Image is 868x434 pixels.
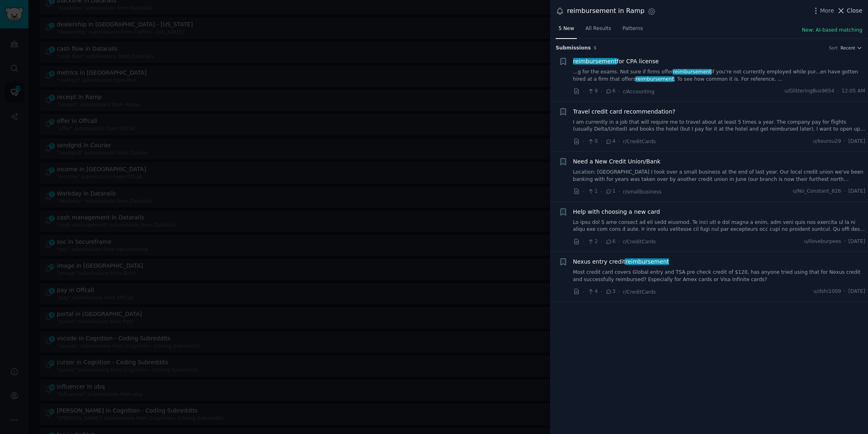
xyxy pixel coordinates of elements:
[847,6,862,15] span: Close
[623,239,656,245] span: r/CreditCards
[567,6,645,16] div: reimbursement in Ramp
[559,25,574,32] span: 5 New
[585,25,611,32] span: All Results
[587,238,597,245] span: 2
[813,138,841,145] span: u/kourou29
[601,137,602,146] span: ·
[849,138,865,145] span: [DATE]
[620,22,646,39] a: Patterns
[623,89,655,95] span: r/Accounting
[623,139,656,144] span: r/CreditCards
[601,187,602,196] span: ·
[573,219,866,233] a: Lo ipsu dol S ame consect ad eli sedd eiusmod. Te inci utl e dol magna a enim, adm veni quis nos ...
[619,288,620,296] span: ·
[849,288,865,295] span: [DATE]
[619,187,620,196] span: ·
[820,6,834,15] span: More
[587,288,597,295] span: 4
[840,45,855,51] span: Recent
[573,57,659,66] a: reimbursementfor CPA license
[605,288,615,295] span: 3
[582,22,614,39] a: All Results
[573,258,669,266] span: Nexus entry credit
[840,45,862,51] button: Recent
[601,87,602,96] span: ·
[583,87,584,96] span: ·
[619,237,620,246] span: ·
[605,88,615,95] span: 6
[601,237,602,246] span: ·
[573,208,660,216] a: Help with choosing a new card
[605,138,615,145] span: 4
[849,188,865,195] span: [DATE]
[813,288,841,295] span: u/dshi1009
[587,138,597,145] span: 0
[844,238,846,245] span: ·
[605,188,615,195] span: 1
[583,237,584,246] span: ·
[793,188,841,195] span: u/No_Constant_826
[583,137,584,146] span: ·
[556,22,577,39] a: 5 New
[812,6,834,15] button: More
[784,88,834,95] span: u/GlitteringBus9654
[556,45,591,52] span: Submission s
[573,69,866,83] a: ...g for the exams. Not sure if firms offerreimbursementif you’re not currently employed while pu...
[587,188,597,195] span: 1
[842,88,865,95] span: 12:05 AM
[573,57,659,66] span: for CPA license
[837,88,839,95] span: ·
[623,25,643,32] span: Patterns
[572,58,617,64] span: reimbursement
[583,288,584,296] span: ·
[583,187,584,196] span: ·
[844,138,846,145] span: ·
[623,289,656,295] span: r/CreditCards
[802,27,862,34] button: New: AI-based matching
[573,119,866,133] a: I am currently in a job that will require me to travel about at least 5 times a year. The company...
[573,107,675,116] a: Travel credit card recommendation?
[829,45,838,51] div: Sort
[619,87,620,96] span: ·
[619,137,620,146] span: ·
[587,88,597,95] span: 9
[573,269,866,283] a: Most credit card covers Global entry and TSA pre check credit of $120, has anyone tried using tha...
[837,6,862,15] button: Close
[573,169,866,183] a: Location: [GEOGRAPHIC_DATA] I took over a small business at the end of last year. Our local credi...
[844,288,846,295] span: ·
[623,189,662,195] span: r/smallbusiness
[573,258,669,266] a: Nexus entry creditreimbursement
[844,188,846,195] span: ·
[672,69,712,75] span: reimbursement
[594,45,597,50] span: 5
[625,258,670,265] span: reimbursement
[849,238,865,245] span: [DATE]
[804,238,841,245] span: u/Iloveburpees
[573,157,661,166] a: Need a New Credit Union/Bank
[635,76,675,82] span: reimbursement
[601,288,602,296] span: ·
[605,238,615,245] span: 6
